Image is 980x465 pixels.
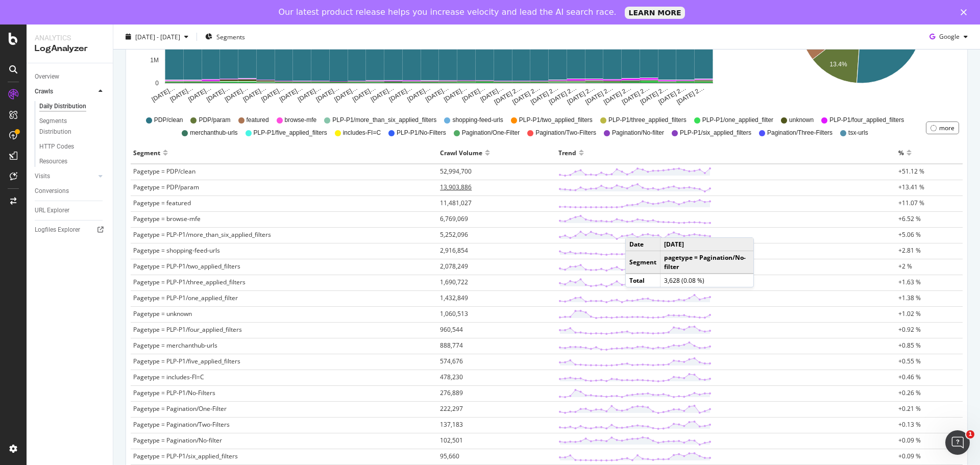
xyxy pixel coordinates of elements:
a: LEARN MORE [625,7,685,19]
span: Google [939,32,960,41]
td: pagetype = Pagination/No-filter [660,251,754,274]
a: Daily Distribution [39,101,106,112]
span: 1,060,513 [440,309,468,318]
span: 5,252,096 [440,230,468,239]
span: PLP-P1/three_applied_filters [608,116,687,125]
span: Pagetype = includes-FI=C [133,373,204,381]
span: 2,078,249 [440,262,468,271]
span: +0.55 % [898,357,921,365]
span: +2 % [898,262,912,271]
td: Total [626,274,660,287]
span: Pagetype = PLP-P1/three_applied_filters [133,278,246,286]
div: Trend [558,144,576,161]
span: Pagetype = PDP/param [133,183,199,191]
span: 2,916,854 [440,246,468,255]
iframe: Intercom live chat [945,430,970,455]
div: Visits [35,171,50,182]
span: PLP-P1/five_applied_filters [254,129,327,137]
div: Conversions [35,186,69,197]
span: PLP-P1/four_applied_filters [829,116,904,125]
span: Pagetype = shopping-feed-urls [133,246,220,255]
a: Conversions [35,186,106,197]
span: Pagetype = PLP-P1/one_applied_filter [133,293,238,302]
span: featured [247,116,269,125]
span: Pagetype = PLP-P1/five_applied_filters [133,357,240,365]
span: Pagetype = unknown [133,309,192,318]
td: Date [626,238,660,251]
button: Segments [201,29,249,45]
span: Pagination/Three-Filters [767,129,832,137]
div: Segments Distribution [39,116,96,137]
span: PLP-P1/more_than_six_applied_filters [332,116,436,125]
span: 13,903,886 [440,183,472,191]
span: Pagetype = Pagination/No-filter [133,436,222,445]
a: Visits [35,171,95,182]
span: +0.09 % [898,436,921,445]
span: 1,690,722 [440,278,468,286]
div: Logfiles Explorer [35,225,80,235]
span: 276,889 [440,388,463,397]
span: +51.12 % [898,167,924,176]
span: unknown [789,116,814,125]
span: 478,230 [440,373,463,381]
span: Pagetype = Pagination/One-Filter [133,404,227,413]
text: 0 [155,80,159,87]
span: 960,544 [440,325,463,334]
div: LogAnalyzer [35,43,105,55]
div: Our latest product release helps you increase velocity and lead the AI search race. [279,7,617,17]
span: Pagination/One-Filter [462,129,520,137]
span: +5.06 % [898,230,921,239]
span: +0.26 % [898,388,921,397]
span: +1.63 % [898,278,921,286]
span: +0.46 % [898,373,921,381]
span: shopping-feed-urls [452,116,503,125]
span: Pagetype = PLP-P1/more_than_six_applied_filters [133,230,271,239]
span: Pagetype = PDP/clean [133,167,195,176]
span: Segments [216,32,245,41]
span: Pagetype = PLP-P1/No-Filters [133,388,215,397]
div: more [939,124,954,132]
span: includes-FI=C [343,129,381,137]
div: Segment [133,144,160,161]
span: Pagetype = browse-mfe [133,214,201,223]
span: Pagination/Two-Filters [535,129,596,137]
td: Segment [626,251,660,274]
span: +11.07 % [898,199,924,207]
span: [DATE] - [DATE] [135,32,180,41]
a: Segments Distribution [39,116,106,137]
span: 52,994,700 [440,167,472,176]
span: +0.09 % [898,452,921,460]
span: Pagetype = PLP-P1/four_applied_filters [133,325,242,334]
div: % [898,144,904,161]
div: Daily Distribution [39,101,86,112]
span: 222,297 [440,404,463,413]
span: 11,481,027 [440,199,472,207]
span: +2.81 % [898,246,921,255]
a: HTTP Codes [39,141,106,152]
span: +0.85 % [898,341,921,350]
div: Close [961,9,971,15]
span: +0.13 % [898,420,921,429]
span: PDP/clean [154,116,183,125]
span: 137,183 [440,420,463,429]
td: [DATE] [660,238,754,251]
span: browse-mfe [285,116,317,125]
div: URL Explorer [35,205,69,216]
div: HTTP Codes [39,141,74,152]
div: Analytics [35,33,105,43]
button: Google [925,29,972,45]
span: 6,769,069 [440,214,468,223]
span: PLP-P1/one_applied_filter [702,116,773,125]
span: +13.41 % [898,183,924,191]
span: merchanthub-urls [190,129,237,137]
span: Pagetype = PLP-P1/two_applied_filters [133,262,240,271]
span: tsx-urls [848,129,868,137]
span: 888,774 [440,341,463,350]
span: +6.52 % [898,214,921,223]
span: 95,660 [440,452,459,460]
span: PDP/param [199,116,230,125]
span: Pagination/No-filter [612,129,664,137]
span: 574,676 [440,357,463,365]
span: Pagetype = merchanthub-urls [133,341,217,350]
div: Resources [39,156,67,167]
